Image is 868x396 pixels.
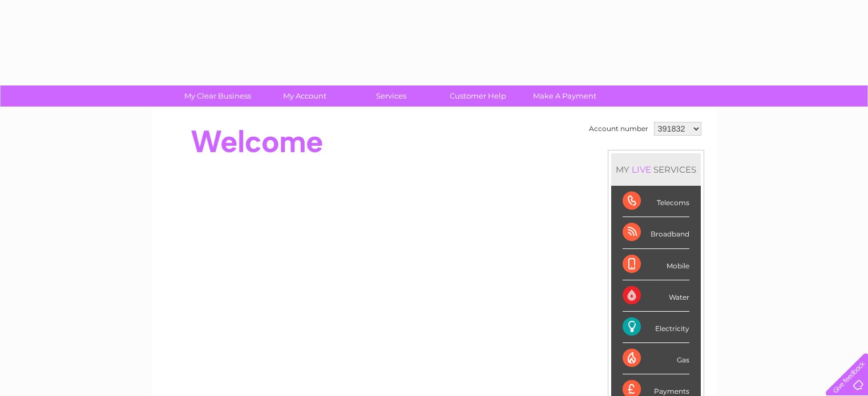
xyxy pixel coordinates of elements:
div: Electricity [623,312,689,343]
div: Gas [623,343,689,374]
div: MY SERVICES [611,153,701,186]
a: My Account [257,85,352,107]
div: Water [623,280,689,312]
a: Make A Payment [518,85,612,107]
a: Services [344,85,438,107]
div: Telecoms [623,186,689,217]
td: Account number [586,119,651,138]
a: My Clear Business [171,85,265,107]
a: Customer Help [431,85,525,107]
div: LIVE [629,164,653,175]
div: Mobile [623,249,689,280]
div: Broadband [623,217,689,248]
